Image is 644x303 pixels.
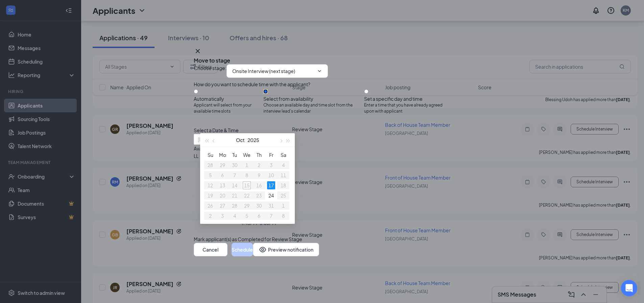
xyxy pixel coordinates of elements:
span: Applicant will select from your available time slots [194,102,264,115]
div: LL [194,152,323,160]
td: 2025-10-24 [265,190,277,201]
svg: Cross [194,47,202,55]
h3: Move to stage [194,57,230,64]
th: Sa [277,150,289,160]
div: 4:15PM - 4:30PM [194,204,323,212]
div: Automatically [194,95,264,102]
div: Set a specific day and time [364,95,450,102]
svg: ChevronDown [317,68,322,74]
div: 3:45PM - 4:00PM [194,189,323,197]
th: Tu [229,150,241,160]
th: Mo [216,150,229,160]
div: Available time slots on LL [194,145,323,152]
th: Th [253,150,265,160]
button: Oct [236,133,245,147]
svg: Eye [259,246,267,254]
div: How do you want to schedule time with the applicant? [194,80,451,88]
button: Close [194,47,202,55]
button: Preview notificationEye [253,243,319,256]
div: 3:00PM - 3:15PM [194,167,323,174]
div: Select from availability [263,95,364,102]
span: Mark applicant(s) as Completed for Review Stage [194,235,302,243]
th: Fr [265,150,277,160]
div: 2:45PM - 3:00PM [194,160,323,167]
button: 2025 [247,133,259,147]
button: Cancel [194,243,228,256]
div: Select a Date & Time [194,126,451,134]
th: We [241,150,253,160]
td: 2025-10-17 [265,180,277,190]
div: 4:45PM - 5:00PM [194,219,323,227]
th: Su [204,150,216,160]
span: Choose an available day and time slot from the interview lead’s calendar [263,102,364,115]
div: 17 [267,181,275,189]
div: Open Intercom Messenger [621,280,637,296]
div: 24 [267,191,275,200]
button: Schedule [232,243,253,256]
span: Choose stage : [194,64,226,78]
div: 3:30PM - 3:45PM [194,182,323,189]
input: Oct 17, 2025 [198,136,238,143]
span: Enter a time that you have already agreed upon with applicant [364,102,450,115]
div: 4:30PM - 4:45PM [194,212,323,219]
div: 4:00PM - 4:15PM [194,197,323,204]
div: 3:15PM - 3:30PM [194,174,323,182]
